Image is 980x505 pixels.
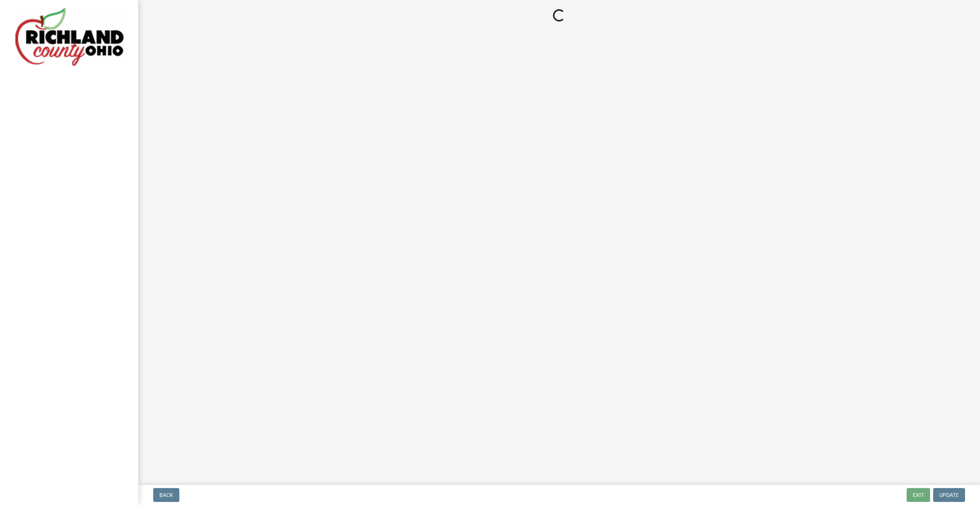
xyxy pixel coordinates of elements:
span: Update [939,492,959,498]
span: Back [159,492,173,498]
img: Richland County, Ohio [15,8,124,66]
button: Update [933,488,965,502]
button: Exit [907,488,930,502]
button: Back [153,488,179,502]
